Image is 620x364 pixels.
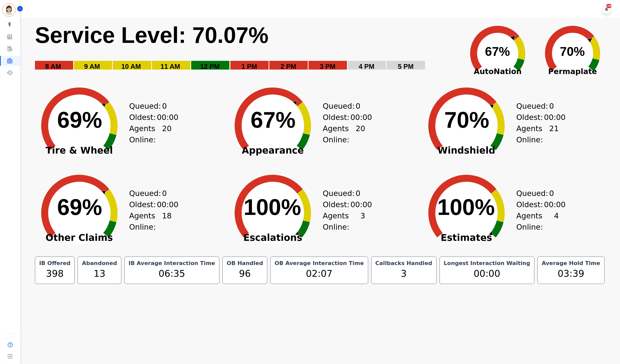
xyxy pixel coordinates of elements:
text: 67% [485,45,510,59]
text: 2 PM [281,63,296,70]
div: Agents Online: [516,210,559,233]
span: 00:00 [350,199,372,210]
div: IB Offered [38,260,72,267]
div: OB Average Interaction Time [274,260,365,267]
span: 0 [162,100,167,112]
div: 3 [374,267,433,281]
div: Agents Online: [129,123,172,145]
div: Agents Online: [129,210,172,233]
span: Tire & Wheel [29,148,129,153]
div: Agents Online: [323,210,365,233]
span: Windshield [417,148,516,153]
span: 00:00 [544,199,565,210]
span: 00:00 [350,112,372,123]
text: 12 PM [200,63,220,70]
div: 00:00 [443,267,531,281]
div: Queued: [516,188,554,199]
div: 398 [38,267,72,281]
text: 69% [57,195,102,220]
span: 0 [162,188,167,199]
text: 100% [244,195,301,220]
text: 5 PM [398,63,414,70]
text: 3 PM [320,63,335,70]
div: Queued: [323,100,360,112]
div: Abandoned [81,260,118,267]
span: 00:00 [157,112,178,123]
text: 67% [251,107,296,132]
div: Queued: [129,188,167,199]
span: 0 [549,188,554,199]
span: 20 [356,123,365,145]
div: Longest Interaction Waiting [443,260,531,267]
div: OB Handled [226,260,264,267]
text: 11 AM [160,63,180,70]
text: 10 AM [121,63,141,70]
div: Oldest: [129,112,167,123]
span: Other Claims [29,235,129,240]
text: 8 AM [45,63,61,70]
text: 9 AM [84,63,100,70]
img: Bordered avatar [3,4,15,16]
span: 0 [549,100,554,112]
span: Escalations [223,235,323,240]
div: 03:39 [541,267,601,281]
span: 00:00 [544,112,565,123]
div: Callbacks Handled [374,260,433,267]
span: 00:00 [157,199,178,210]
div: Oldest: [516,112,554,123]
span: 3 [360,210,365,233]
text: 70% [560,45,585,59]
span: 0 [356,100,360,112]
text: 69% [57,107,102,132]
div: Average Hold Time [541,260,601,267]
div: Agents Online: [323,123,365,145]
svg: Service Level: 0% [34,22,457,78]
text: 4 PM [359,63,374,70]
span: Appearance [223,148,323,153]
div: Queued: [323,188,360,199]
div: 13 [81,267,118,281]
span: 0 [356,188,360,199]
span: 20 [162,123,171,145]
span: 21 [549,123,559,145]
div: 96 [226,267,264,281]
div: Agents Online: [516,123,559,145]
div: IB Average Interaction Time [128,260,216,267]
div: Queued: [129,100,167,112]
span: Estimates [417,235,516,240]
text: 1 PM [241,63,257,70]
div: +99 [606,4,612,8]
div: 02:07 [274,267,365,281]
text: 100% [437,195,495,220]
div: Oldest: [129,199,167,210]
div: 06:35 [128,267,216,281]
span: 18 [162,210,171,233]
span: Permaplate [535,66,610,77]
div: Oldest: [516,199,554,210]
div: Queued: [516,100,554,112]
div: Oldest: [323,112,360,123]
span: 4 [554,210,559,233]
text: 70% [444,107,489,132]
div: Oldest: [323,199,360,210]
span: AutoNation [460,66,535,77]
text: Service Level: 70.07% [35,23,269,48]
